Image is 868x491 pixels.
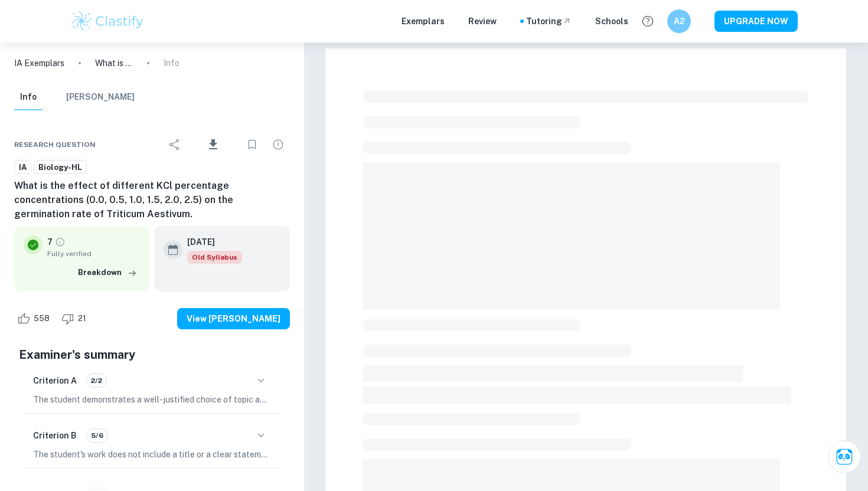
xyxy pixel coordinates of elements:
[14,57,64,70] a: IA Exemplars
[595,15,628,28] a: Schools
[47,248,140,259] span: Fully verified
[14,179,290,221] h6: What is the effect of different KCl percentage concentrations (0.0, 0.5, 1.0, 1.5, 2.0, 2.5) on t...
[526,15,572,28] a: Tutoring
[15,162,31,174] span: IA
[33,374,77,387] h6: Criterion A
[187,235,233,248] h6: [DATE]
[828,440,861,473] button: Ask Clai
[33,448,271,461] p: The student's work does not include a title or a clear statement of the aim of the experiment. To...
[33,429,77,442] h6: Criterion B
[14,139,96,150] span: Research question
[14,160,31,175] a: IA
[71,313,93,325] span: 21
[19,346,285,364] h5: Examiner's summary
[177,308,290,329] button: View [PERSON_NAME]
[14,309,56,328] div: Like
[189,129,238,160] div: Download
[95,57,133,70] p: What is the effect of different KCl percentage concentrations (0.0, 0.5, 1.0, 1.5, 2.0, 2.5) on t...
[34,160,87,175] a: Biology-HL
[27,313,56,325] span: 558
[266,133,290,156] div: Report issue
[70,9,145,33] img: Clastify logo
[33,393,271,406] p: The student demonstrates a well-justified choice of topic and research question, highlighting bot...
[667,9,691,33] button: A2
[240,133,264,156] div: Bookmark
[673,15,686,28] h6: A2
[14,84,43,110] button: Info
[187,251,242,264] div: Starting from the May 2025 session, the Biology IA requirements have changed. It's OK to refer to...
[66,84,135,110] button: [PERSON_NAME]
[34,162,86,174] span: Biology-HL
[87,430,107,441] span: 5/6
[87,375,106,386] span: 2/2
[58,309,93,328] div: Dislike
[55,237,66,247] a: Grade fully verified
[75,264,140,281] button: Breakdown
[638,11,658,31] button: Help and Feedback
[402,15,445,28] p: Exemplars
[47,235,53,248] p: 7
[468,15,497,28] p: Review
[164,57,180,70] p: Info
[187,251,242,264] span: Old Syllabus
[163,133,187,156] div: Share
[714,11,798,32] button: UPGRADE NOW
